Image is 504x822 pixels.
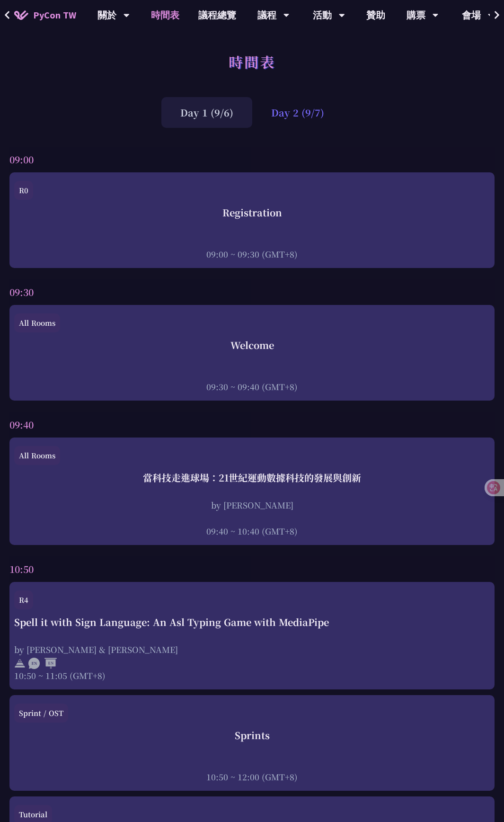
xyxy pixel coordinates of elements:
span: PyCon TW [33,8,76,22]
div: 09:00 [9,147,495,172]
div: 當科技走進球場：21世紀運動數據科技的發展與創新 [14,471,490,485]
div: by [PERSON_NAME] & [PERSON_NAME] [14,643,490,655]
div: R0 [14,181,33,200]
div: Welcome [14,338,490,352]
div: Sprints [14,728,490,742]
div: 09:30 ~ 09:40 (GMT+8) [14,381,490,393]
div: Registration [14,205,490,220]
div: 09:40 [9,412,495,438]
img: ENEN.5a408d1.svg [28,658,57,669]
a: PyCon TW [5,3,86,27]
div: R4 [14,590,33,609]
img: Home icon of PyCon TW 2025 [14,10,28,20]
div: Day 2 (9/7) [252,97,343,128]
img: svg+xml;base64,PHN2ZyB4bWxucz0iaHR0cDovL3d3dy53My5vcmcvMjAwMC9zdmciIHdpZHRoPSIyNCIgaGVpZ2h0PSIyNC... [14,658,26,669]
div: 10:50 [9,556,495,582]
a: R4 Spell it with Sign Language: An Asl Typing Game with MediaPipe by [PERSON_NAME] & [PERSON_NAME... [14,590,490,681]
div: All Rooms [14,313,60,332]
h1: 時間表 [229,47,275,76]
div: Spell it with Sign Language: An Asl Typing Game with MediaPipe [14,615,490,629]
div: 09:00 ~ 09:30 (GMT+8) [14,248,490,260]
a: All Rooms 當科技走進球場：21世紀運動數據科技的發展與創新 by [PERSON_NAME] 09:40 ~ 10:40 (GMT+8) [14,446,490,537]
div: All Rooms [14,446,60,465]
div: 10:50 ~ 12:00 (GMT+8) [14,771,490,783]
div: by [PERSON_NAME] [14,499,490,511]
div: Day 1 (9/6) [161,97,252,128]
div: Sprint / OST [14,704,68,723]
div: 10:50 ~ 11:05 (GMT+8) [14,670,490,681]
div: 09:30 [9,279,495,305]
div: 09:40 ~ 10:40 (GMT+8) [14,525,490,537]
